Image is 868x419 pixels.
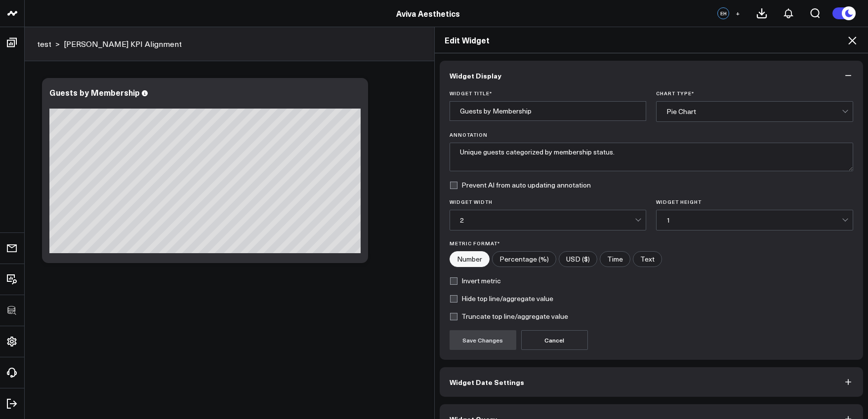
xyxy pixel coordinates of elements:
label: Widget Title * [450,90,647,96]
input: Enter your widget title [450,101,647,121]
button: Widget Display [440,61,864,90]
div: 2 [460,216,635,224]
span: Widget Date Settings [450,378,524,386]
button: Widget Date Settings [440,367,864,397]
div: EH [717,7,729,19]
label: Truncate top line/aggregate value [450,312,568,320]
div: Pie Chart [666,108,842,115]
button: Cancel [521,330,588,350]
label: Hide top line/aggregate value [450,295,553,303]
label: Invert metric [450,277,501,285]
label: Widget Width [450,199,647,205]
label: Prevent AI from auto updating annotation [450,181,591,189]
label: USD ($) [559,251,597,267]
span: + [736,10,740,17]
label: Percentage (%) [492,251,556,267]
button: Save Changes [450,330,516,350]
label: Chart Type * [656,90,853,96]
label: Number [450,251,490,267]
button: + [732,7,744,19]
a: Aviva Aesthetics [396,8,460,19]
label: Text [633,251,662,267]
textarea: Unique guests categorized by membership status. [450,143,854,171]
span: Widget Display [450,72,501,79]
h2: Edit Widget [445,35,859,45]
label: Widget Height [656,199,853,205]
div: 1 [666,216,842,224]
label: Metric Format* [450,240,854,246]
label: Annotation [450,132,854,138]
label: Time [600,251,630,267]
